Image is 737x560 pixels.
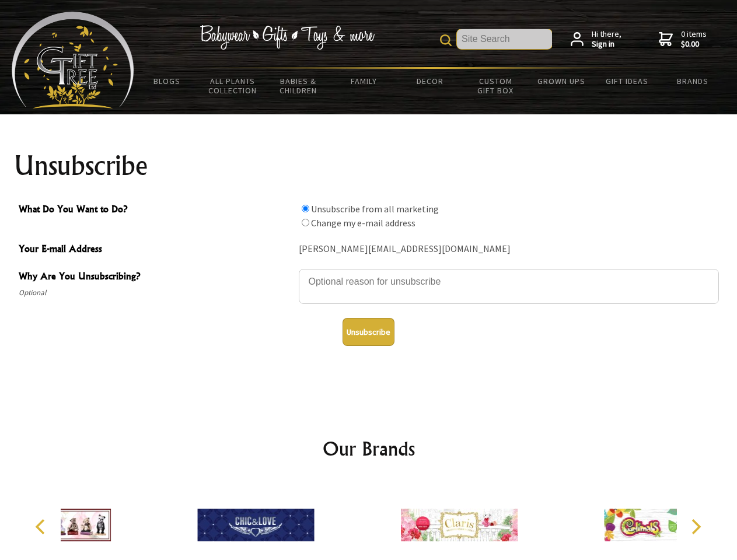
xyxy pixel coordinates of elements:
[12,12,134,108] img: Babyware - Gifts - Toys and more...
[683,514,708,540] button: Next
[311,203,439,215] label: Unsubscribe from all marketing
[19,286,293,300] span: Optional
[302,219,309,226] input: What Do You Want to Do?
[200,69,266,103] a: All Plants Collection
[299,240,719,258] div: [PERSON_NAME][EMAIL_ADDRESS][DOMAIN_NAME]
[681,29,707,50] span: 0 items
[397,69,463,93] a: Decor
[311,217,415,229] label: Change my e-mail address
[463,69,529,103] a: Custom Gift Box
[19,242,293,258] span: Your E-mail Address
[660,69,726,93] a: Brands
[302,205,309,212] input: What Do You Want to Do?
[19,269,293,286] span: Why Are You Unsubscribing?
[659,29,707,50] a: 0 items$0.00
[29,514,55,540] button: Previous
[299,269,719,304] textarea: Why Are You Unsubscribing?
[457,29,552,49] input: Site Search
[23,435,714,463] h2: Our Brands
[592,29,621,50] span: Hi there,
[343,318,394,346] button: Unsubscribe
[592,39,621,50] strong: Sign in
[331,69,397,93] a: Family
[19,202,293,219] span: What Do You Want to Do?
[681,39,707,50] strong: $0.00
[14,152,724,180] h1: Unsubscribe
[266,69,331,103] a: Babies & Children
[571,29,621,50] a: Hi there,Sign in
[528,69,594,93] a: Grown Ups
[200,25,375,50] img: Babywear - Gifts - Toys & more
[594,69,660,93] a: Gift Ideas
[134,69,200,93] a: BLOGS
[440,34,452,46] img: product search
